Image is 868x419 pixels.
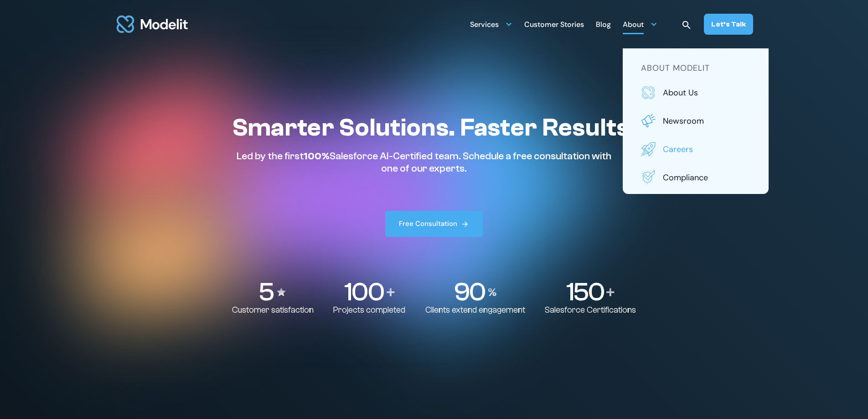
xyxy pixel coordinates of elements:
img: modelit logo [115,10,190,38]
div: Services [470,15,512,33]
img: arrow right [461,220,469,228]
p: Careers [663,143,750,155]
p: Customer satisfaction [232,305,314,315]
p: 5 [258,279,273,305]
p: Projects completed [333,305,405,315]
a: home [115,10,190,38]
a: Free Consultation [385,211,483,237]
a: Customer Stories [524,15,584,33]
div: Services [470,16,499,34]
div: Let’s Talk [711,19,746,29]
a: Let’s Talk [704,14,753,35]
p: Compliance [663,172,750,183]
p: Salesforce Certifications [545,305,636,315]
a: About us [641,85,750,100]
p: Clients extend engagement [425,305,525,315]
a: Careers [641,142,750,157]
div: About [623,15,657,33]
div: Free Consultation [399,219,457,229]
div: Blog [596,16,611,34]
p: Led by the first Salesforce AI-Certified team. Schedule a free consultation with one of our experts. [232,150,616,174]
span: 100% [304,150,330,162]
nav: About [623,48,769,194]
h1: Smarter Solutions. Faster Results. [232,113,636,143]
img: Stars [276,287,287,298]
div: About [623,16,644,34]
p: About us [663,87,750,99]
div: Customer Stories [524,16,584,34]
p: 100 [344,279,384,305]
img: Plus [606,288,615,296]
img: Percentage [488,288,497,296]
h5: about modelit [641,62,750,74]
p: 150 [566,279,604,305]
a: Blog [596,15,611,33]
img: Plus [387,288,395,296]
p: Newsroom [663,115,750,127]
a: Newsroom [641,114,750,128]
a: Compliance [641,170,750,185]
p: 90 [454,279,485,305]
